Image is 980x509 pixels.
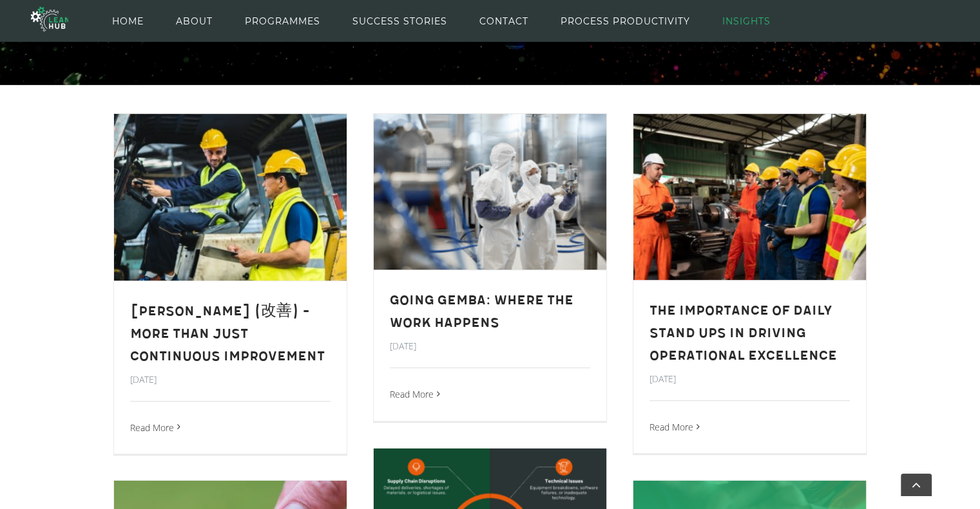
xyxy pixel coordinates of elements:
[649,303,837,364] a: The Importance of Daily Stand Ups in Driving Operational Excellence
[390,293,573,331] a: Going Gemba: Where the Work Happens
[130,418,174,438] a: Read More
[649,373,676,385] span: [DATE]
[390,384,434,405] a: Read More
[390,340,416,352] span: [DATE]
[130,304,325,364] a: [PERSON_NAME] (改善) – More Than Just Continuous Improvement
[649,417,693,438] a: Read More
[130,373,157,385] span: [DATE]
[31,1,68,37] img: The Lean Hub | Optimising productivity with Lean Logo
